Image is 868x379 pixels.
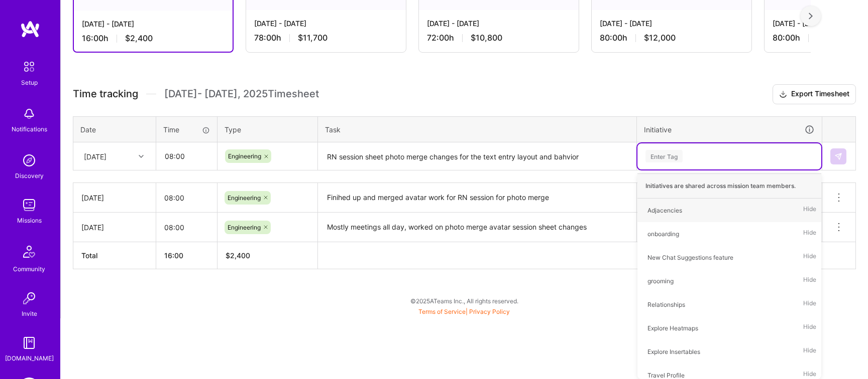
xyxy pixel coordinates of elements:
[803,298,816,311] span: Hide
[647,205,682,216] div: Adjacencies
[19,288,39,308] img: Invite
[647,276,674,286] div: grooming
[81,193,148,203] div: [DATE]
[156,214,217,241] input: HH:MM
[82,19,225,29] div: [DATE] - [DATE]
[319,214,635,241] textarea: Mostly meetings all day, worked on photo merge avatar session sheet changes
[647,229,679,239] div: onboarding
[73,242,156,269] th: Total
[298,33,328,43] span: $11,700
[803,204,816,217] span: Hide
[645,148,683,164] div: Enter Tag
[226,251,250,260] span: $ 2,400
[5,353,54,363] div: [DOMAIN_NAME]
[156,184,217,211] input: HH:MM
[773,84,856,104] button: Export Timesheet
[644,124,815,135] div: Initiative
[15,170,44,181] div: Discovery
[218,116,318,142] th: Type
[254,33,398,43] div: 78:00 h
[21,77,38,88] div: Setup
[647,299,685,310] div: Relationships
[779,89,787,100] i: icon Download
[647,252,733,263] div: New Chat Suggestions feature
[647,346,700,357] div: Explore Insertables
[418,308,466,315] a: Terms of Service
[803,321,816,335] span: Hide
[644,33,676,43] span: $12,000
[637,173,821,199] div: Initiatives are shared across mission team members.
[82,33,225,44] div: 16:00 h
[73,88,138,100] span: Time tracking
[12,124,47,134] div: Notifications
[163,124,210,135] div: Time
[22,308,37,319] div: Invite
[19,56,40,77] img: setup
[803,274,816,288] span: Hide
[809,13,813,20] img: right
[17,240,41,264] img: Community
[73,116,156,142] th: Date
[156,242,218,269] th: 16:00
[319,143,635,170] textarea: RN session sheet photo merge changes for the text entry layout and bahvior
[13,264,45,274] div: Community
[600,33,743,43] div: 80:00 h
[803,251,816,264] span: Hide
[647,323,698,333] div: Explore Heatmaps
[319,184,635,212] textarea: Finihed up and merged avatar work for RN session for photo merge
[427,18,571,29] div: [DATE] - [DATE]
[600,18,743,29] div: [DATE] - [DATE]
[803,345,816,358] span: Hide
[19,333,39,353] img: guide book
[228,152,261,160] span: Engineering
[19,150,39,170] img: discovery
[139,154,144,159] i: icon Chevron
[84,151,106,161] div: [DATE]
[228,224,261,231] span: Engineering
[834,152,842,160] img: Submit
[471,33,502,43] span: $10,800
[228,194,261,202] span: Engineering
[803,227,816,241] span: Hide
[60,288,868,313] div: © 2025 ATeams Inc., All rights reserved.
[164,88,319,100] span: [DATE] - [DATE] , 2025 Timesheet
[19,104,39,124] img: bell
[20,20,40,38] img: logo
[469,308,510,315] a: Privacy Policy
[17,215,42,226] div: Missions
[19,195,39,215] img: teamwork
[418,308,510,315] span: |
[318,116,637,142] th: Task
[427,33,571,43] div: 72:00 h
[254,18,398,29] div: [DATE] - [DATE]
[125,33,153,44] span: $2,400
[157,143,216,169] input: HH:MM
[81,222,148,233] div: [DATE]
